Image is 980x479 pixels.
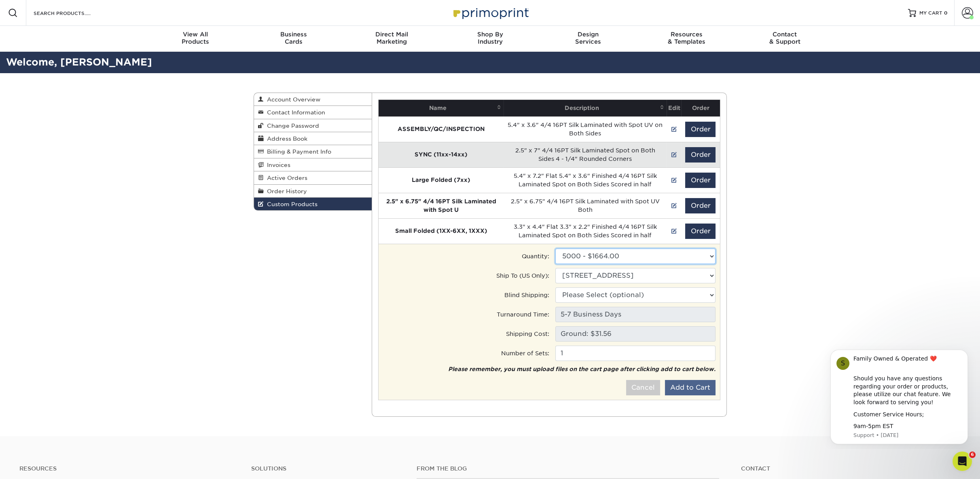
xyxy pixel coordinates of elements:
[264,96,320,103] span: Account Overview
[496,271,549,280] label: Ship To (US Only):
[637,26,736,52] a: Resources& Templates
[254,93,372,106] a: Account Overview
[450,4,531,21] img: Primoprint
[244,31,343,38] span: Business
[506,329,549,338] label: Shipping Cost:
[681,100,720,116] th: Order
[417,465,719,472] h4: From the Blog
[685,122,715,137] button: Order
[685,147,715,162] button: Order
[539,31,637,45] div: Services
[398,126,485,132] strong: ASSEMBLY/QC/INSPECTION
[818,343,980,449] iframe: Intercom notifications message
[264,175,307,181] span: Active Orders
[736,31,834,45] div: & Support
[254,145,372,158] a: Billing & Payment Info
[504,291,549,299] label: Blind Shipping:
[497,310,549,319] label: Turnaround Time:
[501,349,549,357] label: Number of Sets:
[637,31,736,45] div: & Templates
[504,142,667,167] td: 2.5" x 7" 4/4 16PT Silk Laminated Spot on Both Sides 4 - 1/4" Rounded Corners
[741,465,961,472] a: Contact
[969,452,976,458] span: 6
[251,465,404,472] h4: Solutions
[667,100,681,116] th: Edit
[254,171,372,184] a: Active Orders
[264,162,290,168] span: Invoices
[412,177,470,183] strong: Large Folded (7xx)
[504,116,667,142] td: 5.4" x 3.6" 4/4 16PT Silk Laminated with Spot UV on Both Sides
[952,452,972,471] iframe: Intercom live chat
[685,198,715,213] button: Order
[415,151,468,158] strong: SYNC (11xx-14xx)
[441,31,539,45] div: Industry
[504,100,667,116] th: Description
[441,26,539,52] a: Shop ByIndustry
[254,158,372,171] a: Invoices
[539,31,637,38] span: Design
[504,218,667,244] td: 3.3" x 4.4" Flat 3.3" x 2.2" Finished 4/4 16PT Silk Laminated Spot on Both Sides Scored in half
[146,31,245,45] div: Products
[539,26,637,52] a: DesignServices
[254,132,372,145] a: Address Book
[626,380,660,395] button: Cancel
[395,228,487,234] strong: Small Folded (1XX-6XX, 1XXX)
[254,106,372,119] a: Contact Information
[522,252,549,260] label: Quantity:
[254,198,372,210] a: Custom Products
[637,31,736,38] span: Resources
[146,31,245,38] span: View All
[386,198,496,213] strong: 2.5" x 6.75" 4/4 16PT Silk Laminated with Spot U
[736,31,834,38] span: Contact
[944,10,948,16] span: 0
[264,109,325,116] span: Contact Information
[264,201,317,207] span: Custom Products
[736,26,834,52] a: Contact& Support
[264,135,307,142] span: Address Book
[33,8,112,18] input: SEARCH PRODUCTS.....
[343,26,441,52] a: Direct MailMarketing
[379,100,504,116] th: Name
[685,224,715,239] button: Order
[441,31,539,38] span: Shop By
[254,119,372,132] a: Change Password
[244,31,343,45] div: Cards
[264,148,331,155] span: Billing & Payment Info
[504,167,667,193] td: 5.4" x 7.2" Flat 5.4" x 3.6" Finished 4/4 16PT Silk Laminated Spot on Both Sides Scored in half
[919,10,942,17] span: MY CART
[665,380,715,395] button: Add to Cart
[343,31,441,45] div: Marketing
[685,173,715,188] button: Order
[448,366,715,372] em: Please remember, you must upload files on the cart page after clicking add to cart below.
[343,31,441,38] span: Direct Mail
[264,122,319,129] span: Change Password
[244,26,343,52] a: BusinessCards
[264,188,307,194] span: Order History
[504,193,667,218] td: 2.5" x 6.75" 4/4 16PT Silk Laminated with Spot UV Both
[19,465,239,472] h4: Resources
[146,26,245,52] a: View AllProducts
[254,185,372,198] a: Order History
[555,326,715,342] input: Pending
